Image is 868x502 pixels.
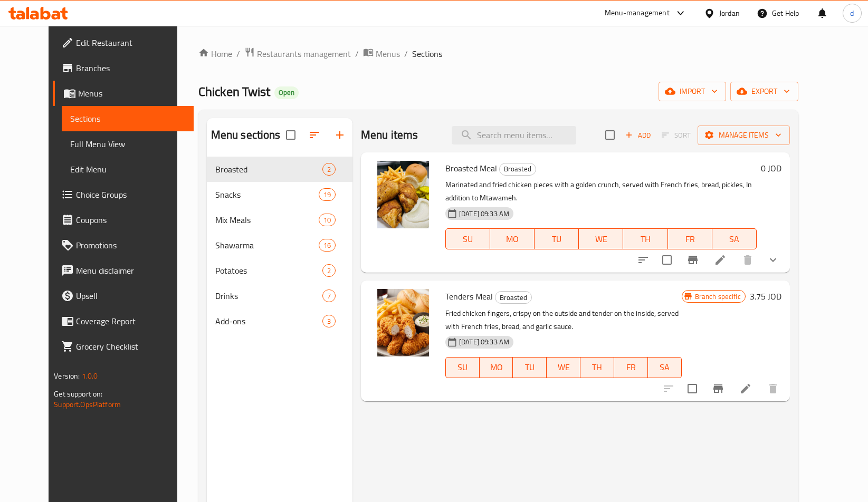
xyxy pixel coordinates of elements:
span: Chicken Twist [198,80,270,103]
div: Shawarma16 [207,233,352,258]
span: Broasted Meal [445,160,497,176]
span: Snacks [215,188,319,201]
span: Sort sections [302,122,327,148]
button: TU [535,228,579,249]
nav: Menu sections [207,152,352,338]
div: Drinks7 [207,283,352,308]
span: Select section first [655,127,698,143]
a: Choice Groups [53,182,194,207]
span: Version: [54,369,80,383]
a: Branches [53,55,194,81]
input: search [452,126,576,144]
span: Select section [599,124,621,146]
a: Support.OpsPlatform [54,398,121,411]
span: Shawarma [215,239,319,252]
span: Menu disclaimer [76,264,185,277]
span: 2 [323,266,335,276]
a: Edit menu item [714,254,727,266]
span: Menus [376,47,400,60]
a: Edit menu item [739,382,752,395]
button: WE [547,357,580,378]
button: SU [445,228,490,249]
span: d [850,7,854,19]
span: SA [717,231,752,247]
div: Broasted2 [207,157,352,182]
span: Add [624,129,652,141]
span: TU [517,360,542,375]
button: sort-choices [631,247,656,273]
button: MO [490,228,535,249]
span: import [667,85,718,98]
span: Grocery Checklist [76,340,185,353]
a: Sections [62,106,194,131]
div: items [319,239,336,252]
button: delete [760,376,786,401]
button: import [659,82,726,101]
button: delete [735,247,760,273]
button: MO [480,357,513,378]
span: [DATE] 09:33 AM [455,337,513,347]
div: Broasted [499,163,536,176]
nav: breadcrumb [198,47,798,61]
div: Menu-management [605,7,670,20]
button: SU [445,357,480,378]
span: Select to update [681,378,703,400]
span: TH [585,360,610,375]
button: FR [668,228,712,249]
button: TH [623,228,667,249]
button: Branch-specific-item [680,247,705,273]
button: Add section [327,122,352,148]
span: Add item [621,127,655,143]
span: Upsell [76,289,185,302]
button: export [730,82,798,101]
span: Add-ons [215,315,322,327]
button: Add [621,127,655,143]
span: Branches [76,62,185,74]
a: Coupons [53,207,194,233]
img: Tenders Meal [369,289,437,356]
a: Promotions [53,233,194,258]
h2: Menu items [361,127,418,143]
span: WE [583,231,619,247]
span: 16 [319,240,335,250]
span: Coverage Report [76,315,185,327]
a: Grocery Checklist [53,334,194,359]
span: 3 [323,316,335,326]
a: Upsell [53,283,194,308]
a: Menus [363,47,400,61]
span: Sections [70,112,185,125]
span: MO [494,231,530,247]
a: Home [198,47,232,60]
span: Sections [412,47,442,60]
span: Restaurants management [257,47,351,60]
div: items [322,315,336,327]
a: Menus [53,81,194,106]
div: Open [274,86,299,99]
p: Fried chicken fingers, crispy on the outside and tender on the inside, served with French fries, ... [445,307,682,333]
div: Potatoes [215,264,322,277]
div: items [322,264,336,277]
span: Edit Restaurant [76,36,185,49]
img: Broasted Meal [369,161,437,228]
span: Select all sections [280,124,302,146]
span: SA [652,360,678,375]
span: Manage items [706,129,781,142]
span: 2 [323,165,335,175]
span: export [739,85,790,98]
span: Broasted [495,292,531,304]
span: 19 [319,190,335,200]
button: show more [760,247,786,273]
button: TH [580,357,614,378]
span: WE [551,360,576,375]
span: Mix Meals [215,214,319,226]
span: SU [450,231,486,247]
svg: Show Choices [767,254,779,266]
span: [DATE] 09:33 AM [455,209,513,219]
span: SU [450,360,475,375]
span: Broasted [500,163,536,175]
span: FR [672,231,708,247]
span: Coupons [76,214,185,226]
span: 10 [319,215,335,225]
span: TH [627,231,663,247]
